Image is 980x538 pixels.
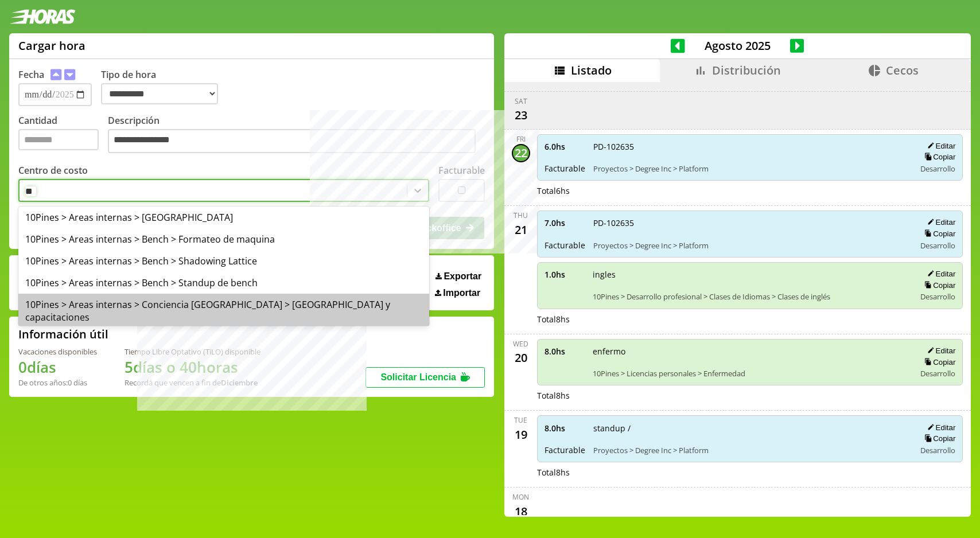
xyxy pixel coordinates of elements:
button: Editar [924,423,955,432]
button: Editar [924,141,955,151]
div: 18 [512,502,530,520]
span: Desarrollo [920,163,955,174]
span: Proyectos > Degree Inc > Platform [593,163,908,174]
div: Total 6 hs [537,185,963,196]
span: Proyectos > Degree Inc > Platform [593,445,908,455]
span: enfermo [593,346,908,357]
span: 6.0 hs [545,141,585,152]
span: Cecos [886,63,919,78]
div: 21 [512,220,530,239]
span: 7.0 hs [545,217,585,228]
span: PD-102635 [593,141,908,152]
span: Desarrollo [920,240,955,251]
button: Editar [924,269,955,279]
h2: Información útil [18,326,108,342]
span: 1.0 hs [545,269,585,280]
span: Desarrollo [920,291,955,302]
label: Fecha [18,68,44,81]
div: Total 8 hs [537,390,963,401]
div: Fri [516,134,526,144]
span: ingles [593,269,908,280]
button: Solicitar Licencia [365,367,485,388]
div: 22 [512,144,530,162]
div: De otros años: 0 días [18,377,97,388]
div: Total 8 hs [537,467,963,478]
button: Copiar [921,280,955,290]
img: logotipo [9,9,76,24]
select: Tipo de hora [101,83,218,104]
div: 10Pines > Areas internas > Bench > Formateo de maquina [18,228,429,250]
span: 10Pines > Desarrollo profesional > Clases de Idiomas > Clases de inglés [593,291,908,302]
div: Wed [513,339,528,349]
label: Centro de costo [18,164,88,177]
div: 19 [512,425,530,443]
span: Importar [443,288,480,298]
span: Listado [571,63,612,78]
span: standup / [593,423,908,434]
div: 23 [512,106,530,124]
div: Sat [515,96,527,106]
span: PD-102635 [593,217,908,228]
div: Tiempo Libre Optativo (TiLO) disponible [125,346,260,357]
span: Desarrollo [920,368,955,379]
div: 10Pines > Areas internas > [GEOGRAPHIC_DATA] [18,206,429,228]
span: Facturable [545,240,585,251]
div: Thu [514,210,528,220]
label: Descripción [108,114,485,156]
div: Total 8 hs [537,314,963,325]
span: Exportar [444,271,481,282]
span: 8.0 hs [545,423,585,434]
div: 10Pines > Areas internas > Bench > Shadowing Lattice [18,250,429,272]
button: Editar [924,346,955,356]
button: Copiar [921,229,955,239]
span: Distribución [712,63,781,78]
span: 8.0 hs [545,346,585,357]
button: Editar [924,217,955,227]
div: Tue [514,415,527,425]
div: Vacaciones disponibles [18,346,97,357]
label: Cantidad [18,114,108,156]
button: Copiar [921,152,955,162]
div: scrollable content [504,82,971,516]
div: Recordá que vencen a fin de [125,377,260,388]
h1: 0 días [18,357,97,377]
span: Proyectos > Degree Inc > Platform [593,240,908,251]
span: Facturable [545,163,585,174]
b: Diciembre [221,377,258,388]
button: Copiar [921,434,955,443]
div: 20 [512,349,530,367]
textarea: Descripción [108,129,476,153]
span: 10Pines > Licencias personales > Enfermedad [593,368,908,379]
h1: 5 días o 40 horas [125,357,260,377]
button: Copiar [921,357,955,367]
div: 10Pines > Areas internas > Conciencia [GEOGRAPHIC_DATA] > [GEOGRAPHIC_DATA] y capacitaciones [18,294,429,328]
span: Solicitar Licencia [380,372,456,382]
span: Facturable [545,445,585,455]
button: Exportar [432,271,485,282]
h1: Cargar hora [18,38,85,53]
span: Desarrollo [920,445,955,455]
span: Agosto 2025 [685,38,790,53]
label: Tipo de hora [101,68,227,106]
div: Mon [512,492,529,502]
input: Cantidad [18,129,99,150]
label: Facturable [438,164,485,177]
div: 10Pines > Areas internas > Bench > Standup de bench [18,272,429,294]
